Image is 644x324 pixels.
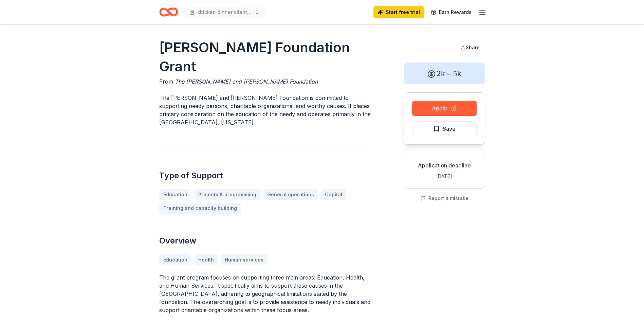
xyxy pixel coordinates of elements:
a: Earn Rewards [427,6,476,18]
button: Apply [412,101,477,116]
p: The [PERSON_NAME] and [PERSON_NAME] Foundation is committed to supporting needy persons, charitab... [159,94,371,126]
a: Capital [321,189,346,200]
h2: Overview [159,235,371,246]
a: Home [159,4,178,20]
a: Education [159,189,191,200]
button: Share [455,41,485,54]
button: chicken dinner silent auction [184,5,265,19]
a: Training and capacity building [159,203,241,214]
p: The grant program focuses on supporting three main areas: Education, Health, and Human Services. ... [159,273,371,314]
div: Application deadline [409,161,479,169]
a: General operations [263,189,318,200]
h2: Type of Support [159,170,371,181]
div: From [159,77,371,86]
span: Save [443,124,456,133]
h1: [PERSON_NAME] Foundation Grant [159,38,371,76]
button: Report a mistake [420,194,468,202]
a: Projects & programming [194,189,260,200]
div: [DATE] [409,172,479,180]
a: Start free trial [373,6,424,18]
button: Save [412,121,477,136]
span: Share [466,44,480,50]
span: The [PERSON_NAME] and [PERSON_NAME] Foundation [175,78,318,85]
div: 2k – 5k [404,62,485,84]
span: chicken dinner silent auction [197,8,252,16]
